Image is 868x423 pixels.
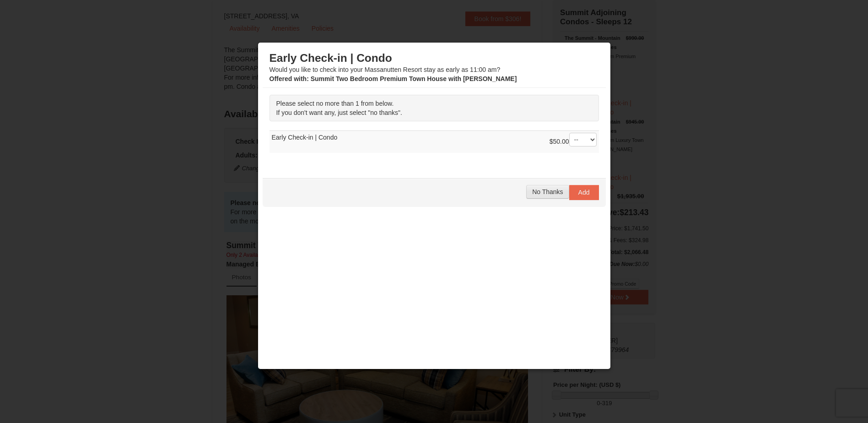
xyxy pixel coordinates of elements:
[270,51,599,83] div: Would you like to check into your Massanutten Resort stay as early as 11:00 am?
[569,185,599,200] button: Add
[550,133,597,151] div: $50.00
[270,51,599,65] h3: Early Check-in | Condo
[270,75,307,82] span: Offered with
[578,189,590,196] span: Add
[276,109,402,116] span: If you don't want any, just select "no thanks".
[276,100,394,107] span: Please select no more than 1 from below.
[270,75,517,82] strong: : Summit Two Bedroom Premium Town House with [PERSON_NAME]
[270,131,599,153] td: Early Check-in | Condo
[532,188,563,195] span: No Thanks
[526,185,569,199] button: No Thanks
